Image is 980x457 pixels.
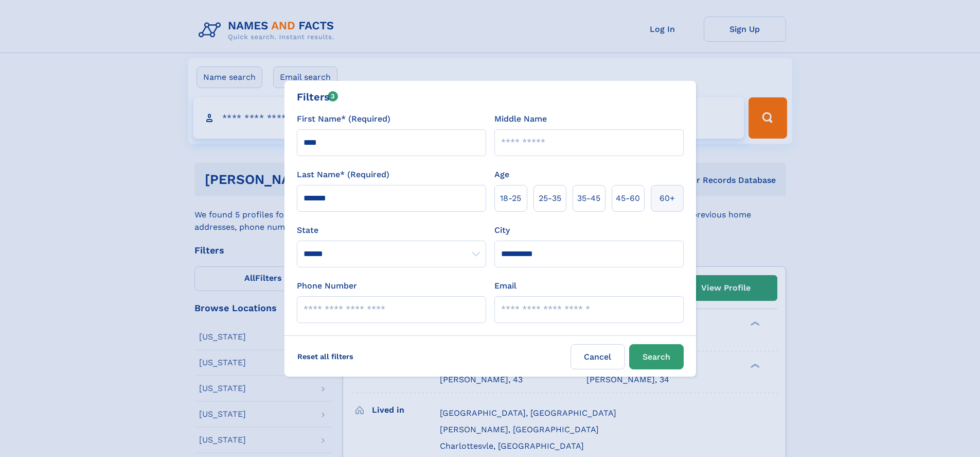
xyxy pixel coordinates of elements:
label: Email [494,280,516,292]
label: Age [494,168,509,181]
button: Search [629,344,684,369]
label: State [297,224,486,236]
label: Cancel [571,344,625,369]
span: 25‑35 [539,192,561,205]
label: Phone Number [297,280,357,292]
label: Reset all filters [291,344,360,369]
label: Middle Name [494,113,547,125]
div: Filters [297,89,338,105]
label: Last Name* (Required) [297,168,389,181]
span: 45‑60 [616,192,640,205]
label: First Name* (Required) [297,113,390,125]
span: 18‑25 [500,192,521,205]
label: City [494,224,510,236]
span: 35‑45 [577,192,600,205]
span: 60+ [660,192,675,205]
